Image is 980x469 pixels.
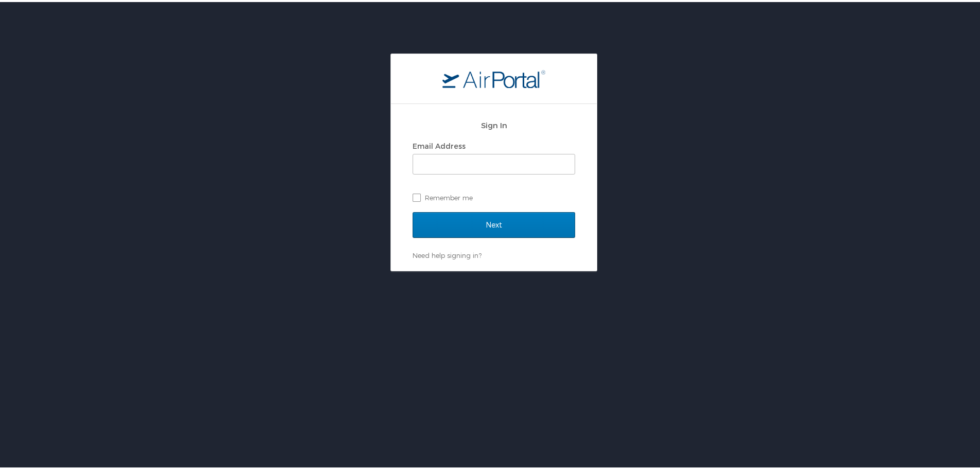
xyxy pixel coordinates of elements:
input: Next [413,210,575,236]
label: Email Address [413,140,466,148]
img: logo [442,67,545,86]
h2: Sign In [413,117,575,129]
label: Remember me [413,188,575,203]
a: Need help signing in? [413,249,482,257]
